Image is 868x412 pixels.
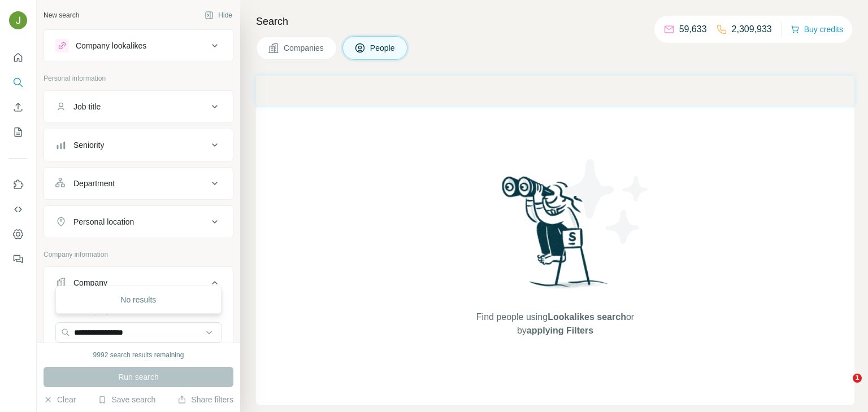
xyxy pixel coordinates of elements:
[732,23,772,36] p: 2,309,933
[9,249,27,269] button: Feedback
[73,277,107,288] div: Company
[9,122,27,142] button: My lists
[256,76,854,106] iframe: Banner
[9,199,27,220] button: Use Surfe API
[73,101,101,112] div: Job title
[177,394,233,405] button: Share filters
[9,174,27,195] button: Use Surfe on LinkedIn
[44,208,233,235] button: Personal location
[44,93,233,120] button: Job title
[76,40,146,51] div: Company lookalikes
[465,310,645,338] span: Find people using or by
[9,72,27,93] button: Search
[9,11,27,29] img: Avatar
[791,21,843,37] button: Buy credits
[9,47,27,68] button: Quick start
[73,139,104,151] div: Seniority
[44,249,233,260] p: Company information
[256,14,854,29] h4: Search
[58,288,219,311] div: No results
[44,32,233,59] button: Company lookalikes
[853,374,862,383] span: 1
[44,132,233,159] button: Seniority
[679,23,707,36] p: 59,633
[197,7,240,24] button: Hide
[73,178,115,189] div: Department
[527,326,593,335] span: applying Filters
[44,10,79,20] div: New search
[830,374,857,401] iframe: Intercom live chat
[555,151,657,252] img: Surfe Illustration - Stars
[44,170,233,197] button: Department
[370,42,396,54] span: People
[44,394,76,405] button: Clear
[9,224,27,244] button: Dashboard
[9,97,27,117] button: Enrich CSV
[73,216,134,227] div: Personal location
[44,269,233,301] button: Company
[93,350,184,360] div: 9992 search results remaining
[548,312,626,322] span: Lookalikes search
[497,173,614,299] img: Surfe Illustration - Woman searching with binoculars
[284,42,325,54] span: Companies
[98,394,155,405] button: Save search
[44,73,233,84] p: Personal information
